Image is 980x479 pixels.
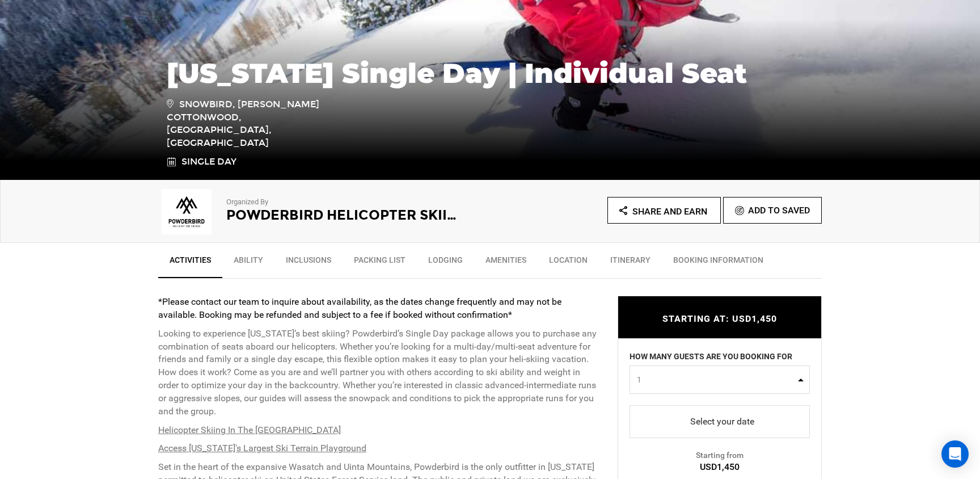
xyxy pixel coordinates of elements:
[167,58,813,89] h1: [US_STATE] Single Day | Individual Seat
[417,249,474,277] a: Lodging
[226,208,459,222] h2: Powderbird Helicopter Skiing
[662,313,777,324] span: STARTING AT: USD1,450
[474,249,538,277] a: Amenities
[158,189,215,234] img: 985da349de717f2825678fa82dde359e.png
[167,97,328,150] span: Snowbird, [PERSON_NAME] Cottonwood, [GEOGRAPHIC_DATA], [GEOGRAPHIC_DATA]
[630,351,792,365] label: HOW MANY GUESTS ARE YOU BOOKING FOR
[343,249,417,277] a: Packing List
[618,461,821,474] div: USD1,450
[274,249,343,277] a: Inclusions
[158,327,601,418] p: Looking to experience [US_STATE]’s best skiing? Powderbird’s Single Day package allows you to pur...
[630,365,810,394] button: 1
[748,205,810,216] span: Add To Saved
[599,249,662,277] a: Itinerary
[222,249,274,277] a: Ability
[158,249,222,278] a: Activities
[637,374,795,385] span: 1
[158,425,341,435] u: Helicopter Skiing In The [GEOGRAPHIC_DATA]
[538,249,599,277] a: Location
[632,206,707,217] span: Share and Earn
[181,156,236,167] span: Single Day
[662,249,775,277] a: BOOKING INFORMATION
[158,296,561,320] strong: *Please contact our team to inquire about availability, as the dates change frequently and may no...
[158,443,366,453] u: Access [US_STATE]'s Largest Ski Terrain Playground
[226,197,459,208] p: Organized By
[941,440,969,468] div: Open Intercom Messenger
